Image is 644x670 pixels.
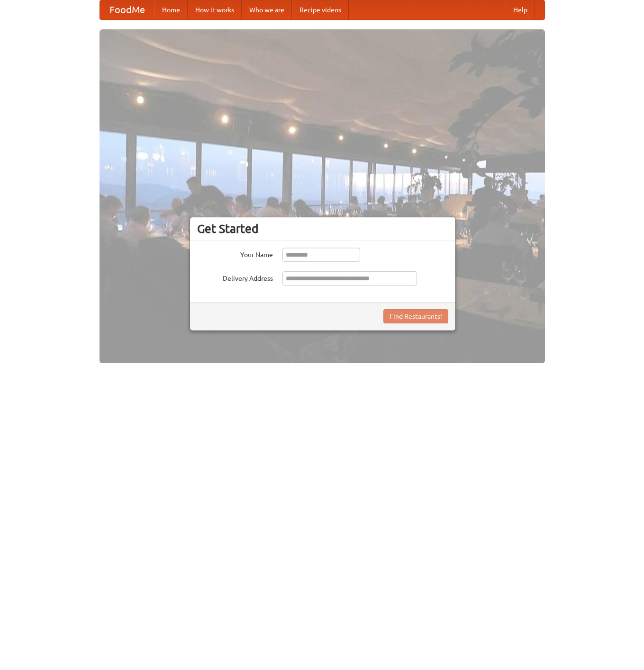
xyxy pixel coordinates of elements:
[197,248,273,259] label: Your Name
[383,309,448,323] button: Find Restaurants!
[242,0,292,19] a: Who we are
[292,0,349,19] a: Recipe videos
[506,0,535,19] a: Help
[154,0,188,19] a: Home
[197,271,273,283] label: Delivery Address
[197,222,448,236] h3: Get Started
[188,0,242,19] a: How it works
[100,0,154,19] a: FoodMe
